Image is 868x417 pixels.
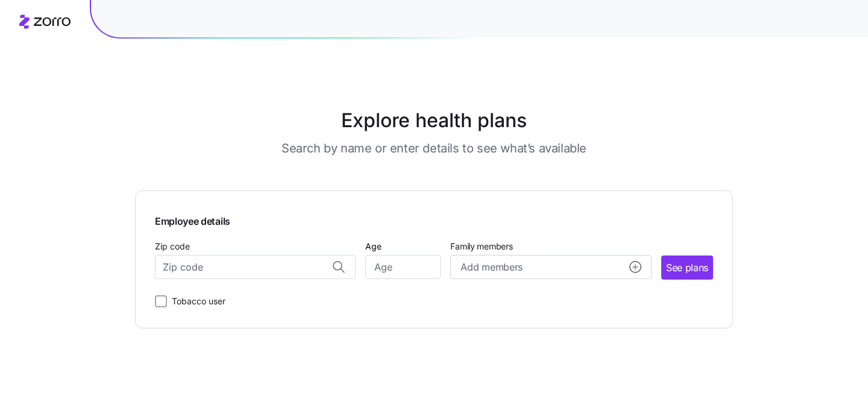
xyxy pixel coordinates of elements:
[450,240,651,252] span: Family members
[666,260,708,275] span: See plans
[365,255,441,279] input: Age
[155,240,190,253] label: Zip code
[155,210,713,229] span: Employee details
[661,256,713,280] button: See plans
[461,260,522,275] span: Add members
[155,255,356,279] input: Zip code
[365,240,382,253] label: Age
[450,255,651,279] button: Add membersadd icon
[629,261,641,273] svg: add icon
[281,140,587,157] h3: Search by name or enter details to see what’s available
[165,106,703,135] h1: Explore health plans
[167,294,225,309] label: Tobacco user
